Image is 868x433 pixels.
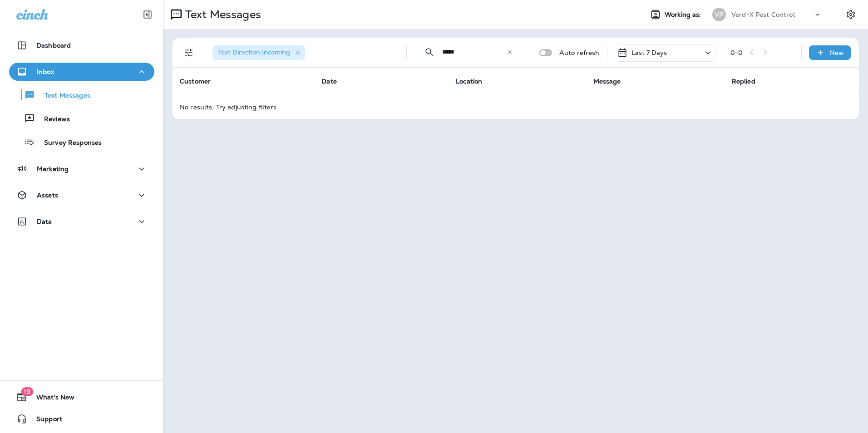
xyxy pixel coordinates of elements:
[182,8,261,21] p: Text Messages
[37,218,52,225] p: Data
[830,49,844,56] p: New
[9,36,154,54] button: Dashboard
[35,139,102,148] p: Survey Responses
[456,77,482,85] span: Location
[180,77,211,85] span: Customer
[27,415,62,426] span: Support
[9,85,154,104] button: Text Messages
[732,77,755,85] span: Replied
[9,63,154,81] button: Inbox
[27,394,74,404] span: What's New
[731,11,795,18] p: Verd-X Pest Control
[9,133,154,152] button: Survey Responses
[173,95,859,119] td: No results. Try adjusting filters
[36,42,71,49] p: Dashboard
[712,8,726,21] div: VP
[9,186,154,204] button: Assets
[37,68,54,75] p: Inbox
[631,49,667,56] p: Last 7 Days
[9,109,154,128] button: Reviews
[37,192,58,199] p: Assets
[135,5,160,24] button: Collapse Sidebar
[218,48,290,56] span: Text Direction : Incoming
[9,160,154,178] button: Marketing
[593,77,621,85] span: Message
[21,387,33,396] span: 19
[212,45,305,60] div: Text Direction:Incoming
[9,410,154,428] button: Support
[665,11,703,19] span: Working as:
[321,77,337,85] span: Date
[180,44,198,62] button: Filters
[35,92,90,100] p: Text Messages
[35,115,70,124] p: Reviews
[9,388,154,406] button: 19What's New
[37,165,69,172] p: Marketing
[9,212,154,231] button: Data
[730,49,743,56] div: 0 - 0
[420,43,439,61] button: Collapse Search
[843,6,859,23] button: Settings
[559,49,600,56] p: Auto refresh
